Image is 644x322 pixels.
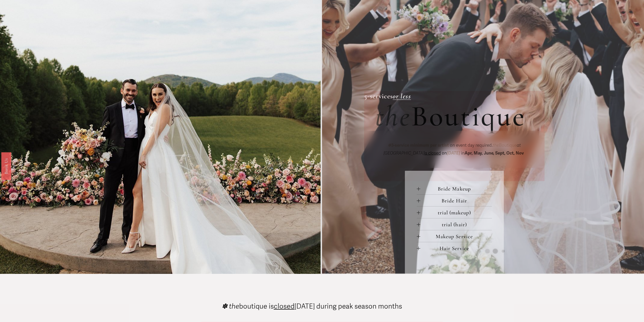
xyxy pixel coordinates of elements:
span: Bride Makeup [420,186,492,192]
button: Bride Hair [417,195,492,206]
strong: Apr, May, June, Sept, Oct, Nov [465,150,524,156]
em: ✽ the [222,302,239,311]
a: or less [393,92,411,100]
span: Makeup Service [420,233,492,240]
button: Bride Makeup [417,183,492,194]
span: Bride Hair [420,198,492,204]
button: Hair Service [417,242,492,254]
button: Makeup Service [417,230,492,242]
em: ✽ [388,143,391,148]
strong: 5-services [364,92,393,100]
span: in [460,150,525,156]
p: on [375,142,534,157]
a: Book Us [1,152,11,180]
span: Boutique [493,143,517,148]
em: the [493,143,499,148]
span: Hair Service [420,245,492,252]
span: closed [274,302,295,311]
button: trial (makeup) [417,206,492,218]
strong: 3-service minimum per artist [391,143,449,148]
button: trial (hair) [417,218,492,230]
em: [DATE] [447,150,460,156]
em: the [375,99,411,134]
span: trial (hair) [420,221,492,228]
span: trial (makeup) [420,210,492,216]
em: at [GEOGRAPHIC_DATA] [384,143,522,156]
span: is closed [424,150,441,156]
p: boutique is [DATE] during peak season months [222,303,402,310]
span: Boutique [411,99,526,134]
span: on event day required. [449,143,493,148]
